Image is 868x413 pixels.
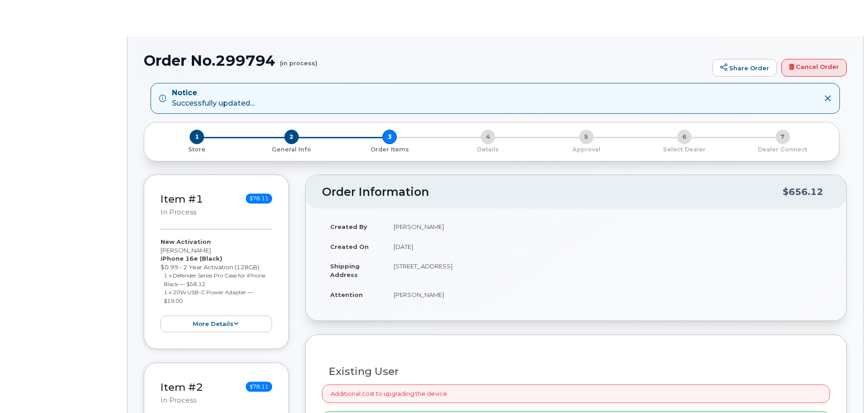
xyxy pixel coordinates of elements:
[190,130,204,144] span: 1
[246,146,337,154] p: General Info
[161,396,196,404] small: in process
[330,223,367,230] strong: Created By
[712,59,777,77] a: Share Order
[164,272,265,287] small: 1 x Defender Series Pro Case for iPhone Black — $58.12
[330,262,360,278] strong: Shipping Address
[330,243,369,250] strong: Created On
[322,384,830,403] div: Additional cost to upgrading the device
[783,183,823,200] div: $656.12
[385,285,830,305] td: [PERSON_NAME]
[155,146,239,154] p: Store
[322,186,783,199] h2: Order Information
[164,289,253,304] small: 1 x 20W USB-C Power Adapter — $19.00
[246,194,272,204] span: $78.11
[280,53,317,67] small: (in process)
[161,381,203,394] a: Item #2
[246,382,272,392] span: $78.11
[781,59,847,77] a: Cancel Order
[385,237,830,257] td: [DATE]
[385,217,830,237] td: [PERSON_NAME]
[151,144,243,154] a: 1 Store
[243,144,341,154] a: 2 General Info
[161,238,272,332] div: [PERSON_NAME] $0.99 - 2 Year Activation (128GB)
[330,291,363,298] strong: Attention
[172,88,254,98] strong: Notice
[329,366,823,377] h3: Existing User
[161,316,272,332] button: more details
[172,88,254,109] div: Successfully updated...
[161,208,196,216] small: in process
[161,238,211,245] strong: New Activation
[144,53,708,68] h1: Order No.299794
[284,130,299,144] span: 2
[161,255,222,262] strong: iPhone 16e (Black)
[385,256,830,284] td: [STREET_ADDRESS]
[161,193,203,205] a: Item #1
